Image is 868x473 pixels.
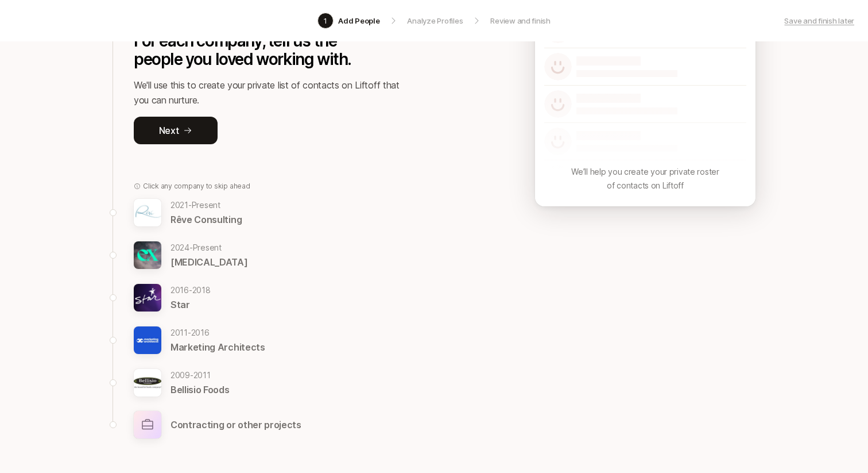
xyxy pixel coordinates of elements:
p: Analyze Profiles [407,15,463,26]
p: Marketing Architects [170,340,265,355]
p: Rêve Consulting [170,212,242,227]
p: For each company, tell us the people you loved working with. [134,32,381,68]
p: 2016 - 2018 [170,283,211,297]
p: We’ll help you create your private roster of contacts on Liftoff [571,165,719,193]
img: 48654a57_47c7_4bbb_82ee_8093273a793b.jpg [134,326,161,354]
p: Bellisio Foods [170,382,230,397]
p: We'll use this to create your private list of contacts on Liftoff that you can nurture. [134,78,409,107]
p: [MEDICAL_DATA] [170,255,248,270]
img: d1d2a5a9_8c54_4498_a706_c1c2e75b501c.jpg [134,369,161,397]
p: Review and finish [490,15,551,26]
img: 738bfce8_86b5_4fc7_996d_5c7a3f7293f2.jpg [134,241,161,269]
img: 07679416_b8f2_41bf_a658_85dc6b98888a.jpg [134,284,161,312]
p: 1 [324,15,327,26]
img: 0fff5fe1_d9c2_4cf6_b60b_fd6b54ad43ba.jpg [134,199,161,226]
a: Save and finish later [784,15,854,26]
p: 2011 - 2016 [170,326,265,340]
p: Star [170,297,211,312]
p: Contracting or other projects [170,417,301,432]
p: Click any company to skip ahead [143,181,250,191]
p: 2024 - Present [170,241,248,255]
p: 2021 - Present [170,198,242,212]
p: Next [159,123,179,138]
img: other-company-logo.svg [134,411,161,439]
button: Next [134,117,218,144]
p: Add People [338,15,379,26]
img: default-avatar.svg [544,53,572,80]
p: 2009 - 2011 [170,368,230,382]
